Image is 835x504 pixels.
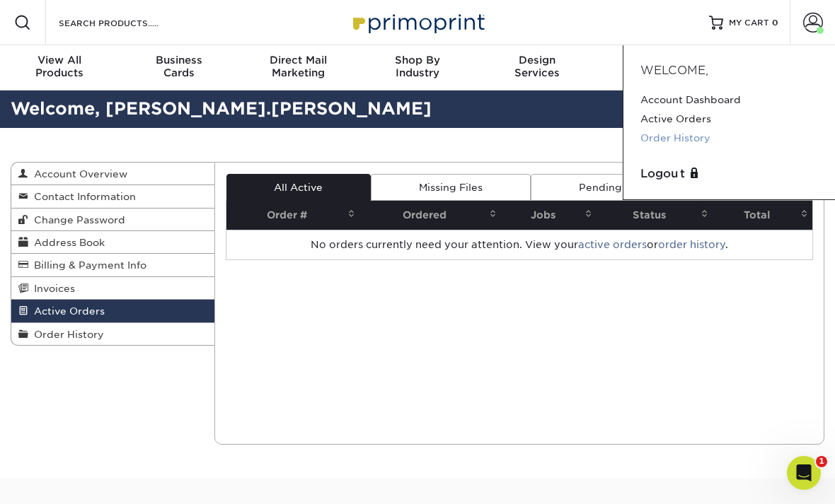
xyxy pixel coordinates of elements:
[120,54,239,79] div: Cards
[11,209,214,231] a: Change Password
[816,456,827,467] span: 1
[531,174,701,201] a: Pending Proof
[11,185,214,208] a: Contact Information
[28,329,104,340] span: Order History
[597,201,713,230] th: Status
[772,18,778,28] span: 0
[578,239,647,250] a: active orders
[11,163,214,185] a: Account Overview
[11,277,214,300] a: Invoices
[729,17,769,29] span: MY CART
[658,239,725,250] a: order history
[11,254,214,276] a: Billing & Payment Info
[28,237,105,248] span: Address Book
[226,174,372,201] a: All Active
[28,191,136,202] span: Contact Information
[477,54,597,79] div: Services
[120,54,239,66] span: Business
[238,54,358,79] div: Marketing
[11,300,214,322] a: Active Orders
[120,45,239,90] a: BusinessCards
[640,110,818,129] a: Active Orders
[238,54,358,66] span: Direct Mail
[501,201,597,230] th: Jobs
[226,201,359,230] th: Order #
[597,54,716,66] span: Resources
[28,168,127,180] span: Account Overview
[597,54,716,79] div: & Templates
[28,214,125,225] span: Change Password
[597,45,716,90] a: Resources& Templates
[640,64,708,77] span: Welcome,
[11,231,214,254] a: Address Book
[226,230,813,259] td: No orders currently need your attention. View your or .
[57,14,195,31] input: SEARCH PRODUCTS.....
[358,54,478,66] span: Shop By
[358,45,478,90] a: Shop ByIndustry
[640,165,818,182] a: Logout
[359,201,501,230] th: Ordered
[713,201,812,230] th: Total
[787,456,821,490] iframe: Intercom live chat
[347,7,488,37] img: Primoprint
[11,323,214,345] a: Order History
[28,283,75,294] span: Invoices
[28,259,146,271] span: Billing & Payment Info
[238,45,358,90] a: Direct MailMarketing
[640,90,818,110] a: Account Dashboard
[477,54,597,66] span: Design
[371,174,531,201] a: Missing Files
[28,305,105,317] span: Active Orders
[477,45,597,90] a: DesignServices
[358,54,478,79] div: Industry
[640,129,818,148] a: Order History
[4,461,120,499] iframe: Google Customer Reviews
